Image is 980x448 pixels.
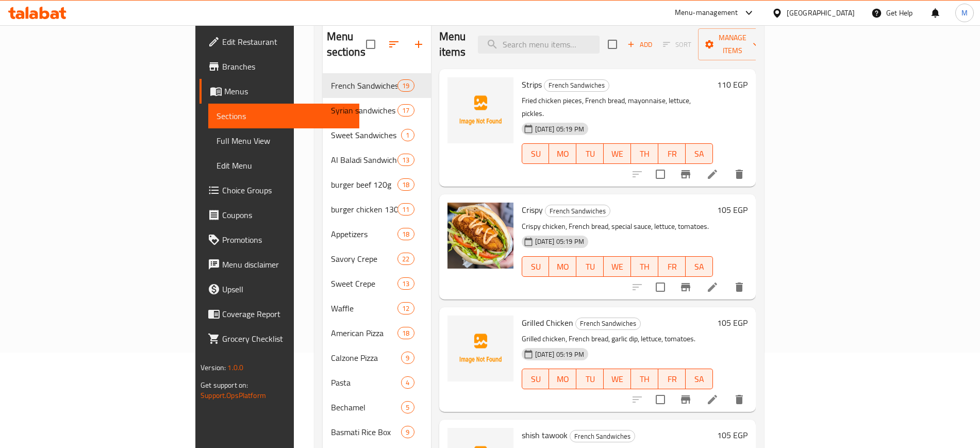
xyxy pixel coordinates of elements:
[222,308,351,320] span: Coverage Report
[331,154,398,166] div: Al Baladi Sandwiches
[604,256,631,277] button: WE
[673,162,698,187] button: Branch-specific-item
[331,178,398,191] span: burger beef 120g
[635,372,654,387] span: TH
[580,372,600,387] span: TU
[331,376,402,389] span: Pasta
[200,54,359,79] a: Branches
[531,124,588,134] span: [DATE] 05:19 PM
[331,203,398,215] span: burger chicken 130g
[397,154,414,166] div: items
[323,98,431,123] div: Syrian sandwiches17
[447,77,513,143] img: Strips
[549,369,576,389] button: MO
[608,372,627,387] span: WE
[576,143,604,164] button: TU
[522,94,713,120] p: Fried chicken pieces, French bread, mayonnaise, lettuce, pickles.
[787,7,855,19] div: [GEOGRAPHIC_DATA]
[690,372,709,387] span: SA
[398,328,413,338] span: 18
[717,203,748,217] h6: 105 EGP
[222,234,351,246] span: Promotions
[222,184,351,196] span: Choice Groups
[208,128,359,153] a: Full Menu View
[331,426,402,438] span: Basmati Rice Box
[447,203,513,269] img: Crispy
[673,275,698,300] button: Branch-specific-item
[553,146,572,161] span: MO
[208,153,359,178] a: Edit Menu
[222,209,351,221] span: Coupons
[544,79,609,91] span: French Sandwiches
[323,370,431,395] div: Pasta4
[397,277,414,290] div: items
[522,202,543,218] span: Crispy
[631,143,658,164] button: TH
[331,302,398,314] span: Waffle
[208,104,359,128] a: Sections
[331,253,398,265] div: Savory Crepe
[478,36,600,54] input: search
[602,34,623,55] span: Select section
[717,77,748,92] h6: 110 EGP
[398,254,413,264] span: 22
[323,395,431,420] div: Bechamel5
[522,333,713,345] p: Grilled chicken, French bread, garlic dip, lettuce, tomatoes.
[531,237,588,246] span: [DATE] 05:19 PM
[331,352,402,364] span: Calzone Pizza
[201,389,266,402] a: Support.OpsPlatform
[331,129,402,141] span: Sweet Sandwiches
[706,393,719,406] a: Edit menu item
[397,302,414,314] div: items
[576,369,604,389] button: TU
[690,146,709,161] span: SA
[544,79,609,92] div: French Sandwiches
[686,256,713,277] button: SA
[522,369,550,389] button: SU
[402,130,413,140] span: 1
[398,106,413,115] span: 17
[658,369,686,389] button: FR
[397,228,414,240] div: items
[717,316,748,330] h6: 105 EGP
[570,430,635,442] div: French Sandwiches
[439,29,466,60] h2: Menu items
[623,37,656,53] span: Add item
[604,143,631,164] button: WE
[604,369,631,389] button: WE
[675,7,738,19] div: Menu-management
[576,256,604,277] button: TU
[401,376,414,389] div: items
[553,372,572,387] span: MO
[549,256,576,277] button: MO
[398,304,413,313] span: 12
[686,369,713,389] button: SA
[402,353,413,363] span: 9
[227,361,243,374] span: 1.0.0
[200,79,359,104] a: Menus
[360,34,381,55] span: Select all sections
[522,427,568,443] span: shish tawook
[545,205,610,217] span: French Sandwiches
[331,401,402,413] div: Bechamel
[222,333,351,345] span: Grocery Checklist
[706,31,759,57] span: Manage items
[635,259,654,274] span: TH
[662,146,682,161] span: FR
[397,79,414,92] div: items
[650,163,671,185] span: Select to update
[706,168,719,180] a: Edit menu item
[331,104,398,117] span: Syrian sandwiches
[200,277,359,302] a: Upsell
[331,327,398,339] div: American Pizza
[200,178,359,203] a: Choice Groups
[526,372,545,387] span: SU
[522,77,542,92] span: Strips
[323,321,431,345] div: American Pizza18
[706,281,719,293] a: Edit menu item
[201,378,248,392] span: Get support on:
